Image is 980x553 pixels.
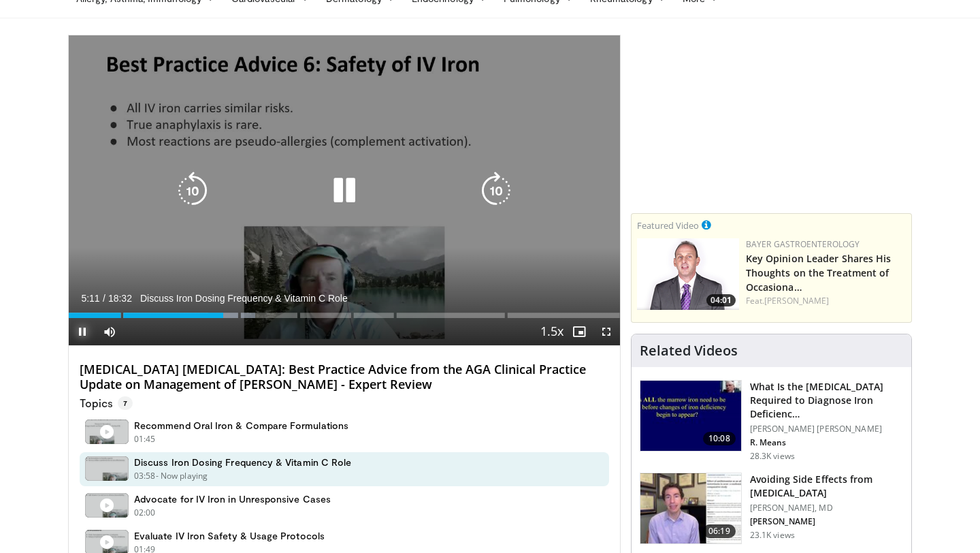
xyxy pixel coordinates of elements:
[764,295,829,306] a: [PERSON_NAME]
[750,530,795,541] p: 23.1K views
[640,473,741,544] img: 6f9900f7-f6e7-4fd7-bcbb-2a1dc7b7d476.150x105_q85_crop-smart_upscale.jpg
[750,473,903,500] h3: Avoiding Side Effects from [MEDICAL_DATA]
[134,456,351,469] h4: Discuss Iron Dosing Frequency & Vitamin C Role
[750,516,903,527] p: [PERSON_NAME]
[669,35,873,205] iframe: Advertisement
[103,293,105,304] span: /
[134,493,331,505] h4: Advocate for IV Iron in Unresponsive Cases
[80,362,609,392] h4: [MEDICAL_DATA] [MEDICAL_DATA]: Best Practice Advice from the AGA Clinical Practice Update on Mana...
[118,396,133,410] span: 7
[750,451,795,462] p: 28.3K views
[706,294,736,306] span: 04:01
[750,424,903,434] p: [PERSON_NAME] [PERSON_NAME]
[134,470,156,482] p: 03:58
[156,470,208,482] p: - Now playing
[134,507,156,519] p: 02:00
[746,252,892,294] a: Key Opinion Leader Shares His Thoughts on the Treatment of Occasiona…
[750,503,903,513] p: [PERSON_NAME], MD
[640,380,903,462] a: 10:08 What Is the [MEDICAL_DATA] Required to Diagnose Iron Deficienc… [PERSON_NAME] [PERSON_NAME]...
[69,318,96,345] button: Pause
[637,238,739,310] a: 04:01
[640,381,741,452] img: 15adaf35-b496-4260-9f93-ea8e29d3ece7.150x105_q85_crop-smart_upscale.jpg
[640,473,903,545] a: 06:19 Avoiding Side Effects from [MEDICAL_DATA] [PERSON_NAME], MD [PERSON_NAME] 23.1K views
[750,437,903,448] p: R. Means
[134,433,156,445] p: 01:45
[134,530,325,542] h4: Evaluate IV Iron Safety & Usage Protocols
[750,380,903,421] h3: What Is the [MEDICAL_DATA] Required to Diagnose Iron Deficienc…
[108,293,132,304] span: 18:32
[81,293,99,304] span: 5:11
[134,420,348,432] h4: Recommend Oral Iron & Compare Formulations
[69,35,620,346] video-js: Video Player
[746,295,906,307] div: Feat.
[140,292,348,304] span: Discuss Iron Dosing Frequency & Vitamin C Role
[80,396,133,410] p: Topics
[593,318,620,345] button: Fullscreen
[637,219,699,232] small: Featured Video
[703,524,736,538] span: 06:19
[69,313,620,318] div: Progress Bar
[746,238,860,250] a: Bayer Gastroenterology
[703,432,736,445] span: 10:08
[640,343,738,359] h4: Related Videos
[637,238,739,310] img: 9828b8df-38ad-4333-b93d-bb657251ca89.png.150x105_q85_crop-smart_upscale.png
[538,318,566,345] button: Playback Rate
[96,318,123,345] button: Mute
[566,318,593,345] button: Enable picture-in-picture mode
